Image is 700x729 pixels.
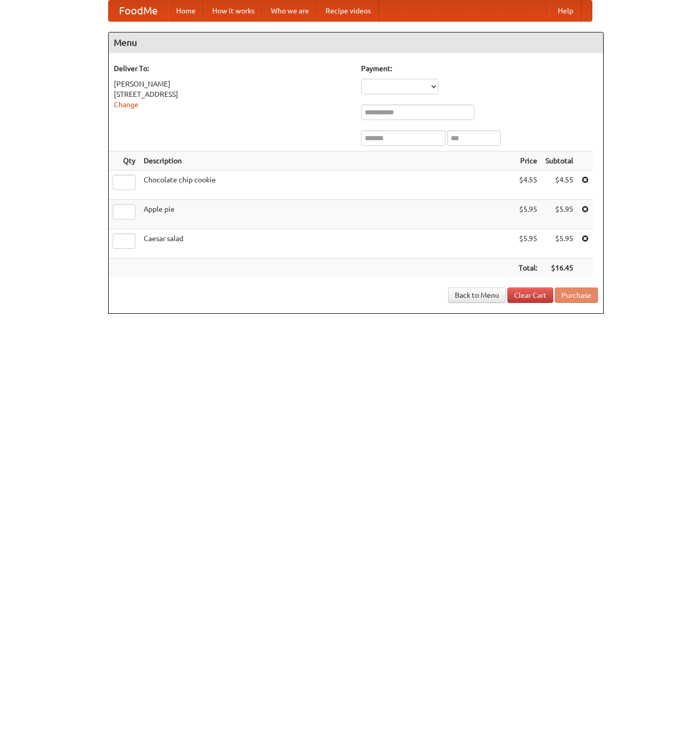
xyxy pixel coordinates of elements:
[515,171,541,200] td: $4.55
[114,100,139,109] a: Change
[541,171,577,200] td: $4.55
[114,79,351,89] div: [PERSON_NAME]
[263,1,317,21] a: Who we are
[114,89,351,99] div: [STREET_ADDRESS]
[541,229,577,259] td: $5.95
[204,1,263,21] a: How it works
[109,32,603,53] h4: Menu
[168,1,204,21] a: Home
[140,171,515,200] td: Chocolate chip cookie
[114,63,351,74] h5: Deliver To:
[541,151,577,171] th: Subtotal
[515,259,541,278] th: Total:
[361,63,598,74] h5: Payment:
[317,1,379,21] a: Recipe videos
[140,151,515,171] th: Description
[550,1,582,21] a: Help
[109,1,168,21] a: FoodMe
[515,200,541,229] td: $5.95
[448,287,506,303] a: Back to Menu
[109,151,140,171] th: Qty
[541,200,577,229] td: $5.95
[515,151,541,171] th: Price
[140,229,515,259] td: Caesar salad
[555,287,598,303] button: Purchase
[541,259,577,278] th: $16.45
[507,287,553,303] a: Clear Cart
[515,229,541,259] td: $5.95
[140,200,515,229] td: Apple pie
